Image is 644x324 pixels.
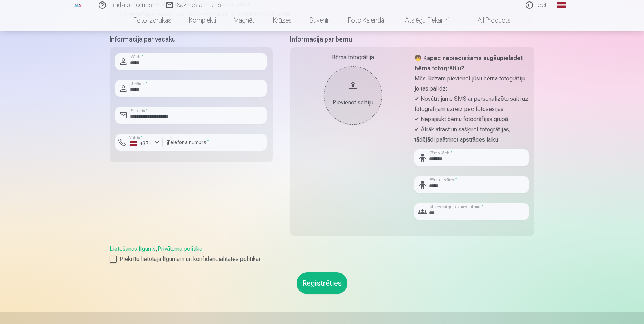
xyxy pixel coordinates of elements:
a: Foto izdrukas [125,10,180,31]
a: Suvenīri [301,10,339,31]
a: Magnēti [225,10,264,31]
p: ✔ Ātrāk atrast un sašķirot fotogrāfijas, tādējādi paātrinot apstrādes laiku [414,125,529,145]
a: Komplekti [180,10,225,31]
div: +371 [130,140,152,147]
h5: Informācija par bērnu [290,34,534,44]
a: Atslēgu piekariņi [396,10,457,31]
button: Valsts*+371 [115,134,163,151]
div: Bērna fotogrāfija [296,53,410,62]
div: Pievienot selfiju [331,98,375,107]
a: Lietošanas līgums [110,245,156,252]
div: , [110,245,534,264]
h5: Informācija par vecāku [110,34,273,44]
p: ✔ Nosūtīt jums SMS ar personalizētu saiti uz fotogrāfijām uzreiz pēc fotosesijas [414,94,529,114]
a: Foto kalendāri [339,10,396,31]
button: Pievienot selfiju [324,66,382,125]
strong: 🧒 Kāpēc nepieciešams augšupielādēt bērna fotogrāfiju? [414,55,523,72]
p: Mēs lūdzam pievienot jūsu bērna fotogrāfiju, jo tas palīdz: [414,74,529,94]
button: Reģistrēties [297,272,347,294]
p: ✔ Nepajaukt bērnu fotogrāfijas grupā [414,114,529,125]
a: Privātuma politika [158,245,202,252]
a: Krūzes [264,10,301,31]
a: All products [457,10,520,31]
label: Valsts [127,135,145,141]
label: Piekrītu lietotāja līgumam un konfidencialitātes politikai [110,255,534,264]
img: /fa1 [74,3,82,7]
